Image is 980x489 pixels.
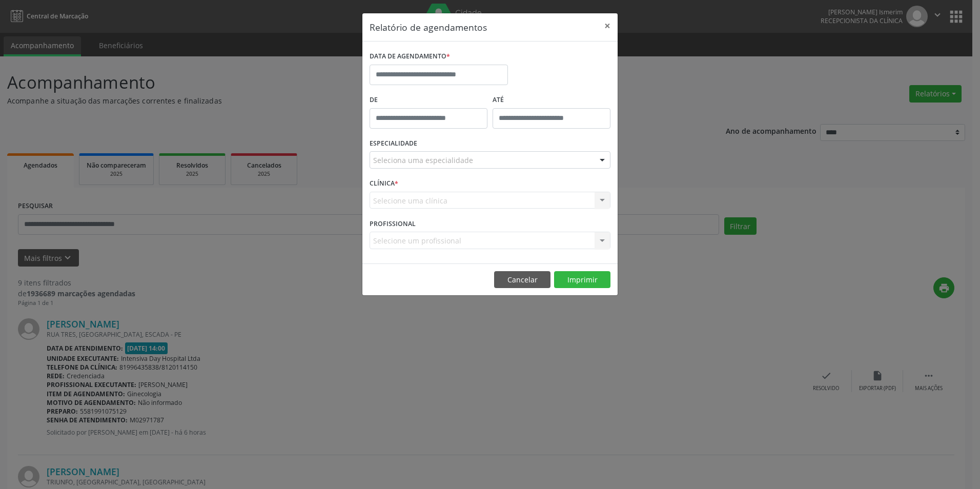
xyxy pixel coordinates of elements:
label: PROFISSIONAL [370,216,416,232]
span: Seleciona uma especialidade [373,155,473,166]
label: CLÍNICA [370,176,398,192]
h5: Relatório de agendamentos [370,21,487,34]
button: Close [597,13,618,38]
label: ESPECIALIDADE [370,136,417,152]
label: De [370,92,487,108]
label: DATA DE AGENDAMENTO [370,49,450,65]
label: ATÉ [493,92,610,108]
button: Imprimir [554,271,610,289]
button: Cancelar [494,271,550,289]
